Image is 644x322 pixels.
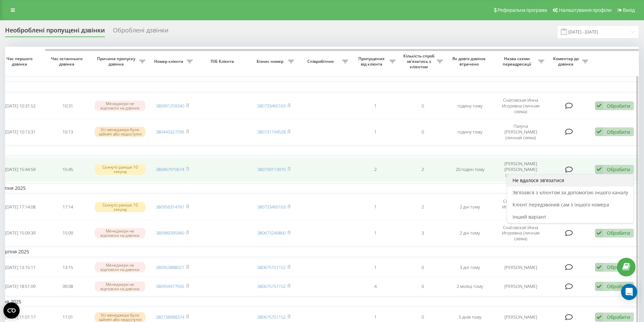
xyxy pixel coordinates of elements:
a: 380739113970 [257,166,286,172]
div: Менеджери не відповіли на дзвінок [95,281,145,292]
a: 380967910674 [156,166,184,172]
td: 1 [352,258,399,276]
div: Обробити [607,264,630,270]
div: Обробити [607,166,630,173]
span: Налаштування профілю [559,7,612,13]
td: 0 [399,258,446,276]
div: Необроблені пропущені дзвінки [5,27,105,37]
td: 0 [399,277,446,295]
td: годину тому [446,120,494,144]
td: 3 [399,221,446,245]
td: 0 [399,94,446,118]
a: 380733465163 [257,204,286,210]
td: 20 годин тому [446,157,494,182]
span: Час першого дзвінка [2,56,39,67]
td: 10:13 [44,120,91,144]
td: 2 місяці тому [446,277,494,295]
span: Назва схеми переадресації [497,56,538,67]
a: 380991259340 [156,103,184,109]
td: 2 дні тому [446,221,494,245]
div: Менеджери не відповіли на дзвінок [95,262,145,272]
a: 380959477935 [156,283,184,289]
div: Open Intercom Messenger [621,284,637,300]
td: 4 [352,277,399,295]
td: 13:15 [44,258,91,276]
td: 1 [352,221,399,245]
button: Open CMP widget [3,302,20,319]
div: Обробити [607,103,630,109]
td: 1 [352,195,399,219]
span: Номер клієнта [152,59,187,64]
span: Вихід [623,7,635,13]
td: [PERSON_NAME] [PERSON_NAME] (личная схема) [494,157,548,182]
td: 15:09 [44,221,91,245]
td: 2 [399,195,446,219]
td: 15:45 [44,157,91,182]
span: Пропущених від клієнта [355,56,389,67]
div: Менеджери не відповіли на дзвінок [95,228,145,238]
td: 1 [352,94,399,118]
span: Кількість спроб зв'язатись з клієнтом [402,53,437,69]
a: 380989395960 [156,230,184,236]
span: Бізнес номер [254,59,288,64]
span: Реферальна програма [498,7,547,13]
a: 380733465163 [257,103,286,109]
span: Клієнт передзвонив сам з іншого номера [512,201,609,208]
span: ПІБ Клієнта [202,59,244,64]
a: 380443327296 [156,129,184,135]
span: Коментар до дзвінка [551,56,582,67]
a: 380673249860 [257,230,286,236]
a: 380675751152 [257,283,286,289]
td: Снаговская Инна Игоревна (личная схема) [494,195,548,219]
td: Снаговская Инна Игоревна (личная схема) [494,221,548,245]
span: Не вдалося зв'язатися [512,177,564,183]
td: 10:31 [44,94,91,118]
div: Обробити [607,283,630,290]
div: Обробити [607,230,630,236]
td: 17:14 [44,195,91,219]
td: [PERSON_NAME] [494,258,548,276]
td: 3 дні тому [446,258,494,276]
a: 380675751152 [257,264,286,270]
span: Співробітник [301,59,342,64]
td: [PERSON_NAME] [494,277,548,295]
td: Снаговская Инна Игоревна (личная схема) [494,94,548,118]
div: Усі менеджери були зайняті або недоступні [95,127,145,137]
a: 380953888021 [156,264,184,270]
div: Оброблені дзвінки [113,27,168,37]
td: 2 дні тому [446,195,494,219]
div: Обробити [607,129,630,135]
span: Як довго дзвінок втрачено [452,56,488,67]
td: годину тому [446,94,494,118]
td: 2 [352,157,399,182]
div: Менеджери не відповіли на дзвінок [95,101,145,111]
div: Скинуто раніше 10 секунд [95,202,145,212]
span: Інший варіант [512,214,546,220]
span: Причина пропуску дзвінка [95,56,139,67]
span: Зв'язався з клієнтом за допомогою іншого каналу [512,189,628,196]
div: Скинуто раніше 10 секунд [95,164,145,174]
td: Пахуча [PERSON_NAME] (личная схема) [494,120,548,144]
td: 0 [399,120,446,144]
div: Обробити [607,314,630,320]
a: 380675751152 [257,314,286,320]
a: 380731194528 [257,129,286,135]
span: Час останнього дзвінка [49,56,86,67]
td: 09:08 [44,277,91,295]
td: 1 [352,120,399,144]
a: 380738988374 [156,314,184,320]
a: 380956314761 [156,204,184,210]
td: 2 [399,157,446,182]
